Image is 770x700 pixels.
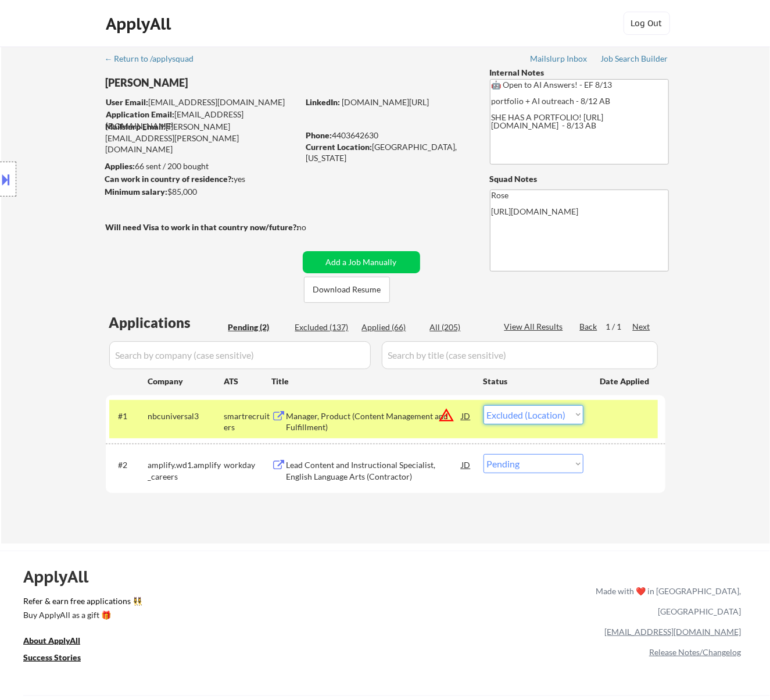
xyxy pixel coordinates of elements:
div: smartrecruiters [224,410,272,433]
div: Applied (66) [362,322,420,333]
a: Mailslurp Inbox [531,54,589,66]
a: Release Notes/Changelog [649,647,741,657]
div: ATS [224,376,272,387]
u: About ApplyAll [23,635,80,645]
div: Internal Notes [490,67,669,78]
div: All (205) [430,322,488,333]
a: [EMAIL_ADDRESS][DOMAIN_NAME] [604,627,741,637]
input: Search by company (case sensitive) [109,341,371,369]
div: View All Results [504,321,567,333]
div: JD [461,405,472,426]
div: [PERSON_NAME] [106,76,345,90]
div: nbcuniversal3 [148,410,224,422]
div: Made with ❤️ in [GEOGRAPHIC_DATA], [GEOGRAPHIC_DATA] [591,581,741,622]
strong: Phone: [306,130,332,140]
a: [DOMAIN_NAME][URL] [342,97,429,107]
div: ApplyAll [106,14,175,34]
div: Applications [109,316,224,330]
a: About ApplyAll [23,635,96,649]
div: 4403642630 [306,130,471,141]
div: Back [580,321,599,333]
div: ApplyAll [23,567,102,587]
button: Log Out [624,12,670,35]
a: ← Return to /applysquad [105,54,205,66]
div: Company [148,376,224,387]
div: amplify.wd1.amplify_careers [148,459,224,482]
div: no [298,222,331,233]
strong: LinkedIn: [306,97,341,107]
div: #2 [119,459,139,471]
div: [GEOGRAPHIC_DATA], [US_STATE] [306,141,471,164]
div: Manager, Product (Content Management and Fulfillment) [286,410,462,433]
div: Pending (2) [228,322,286,333]
div: Buy ApplyAll as a gift 🎁 [23,611,139,619]
div: #1 [119,410,139,422]
a: Success Stories [23,652,96,666]
div: Excluded (137) [295,322,353,333]
div: Date Applied [600,376,651,387]
div: JD [461,454,472,475]
a: Job Search Builder [601,54,669,66]
div: Lead Content and Instructional Specialist, English Language Arts (Contractor) [286,459,462,482]
a: Refer & earn free applications 👯‍♀️ [23,597,353,609]
div: 1 / 1 [606,321,633,333]
button: Add a Job Manually [303,251,420,273]
u: Success Stories [23,652,81,662]
div: Title [272,376,472,387]
div: Next [633,321,651,333]
a: Buy ApplyAll as a gift 🎁 [23,609,139,624]
div: workday [224,459,272,471]
input: Search by title (case sensitive) [382,341,658,369]
div: Status [484,370,583,391]
div: Squad Notes [490,173,669,185]
button: Download Resume [304,277,390,303]
button: warning_amber [439,407,455,423]
div: ← Return to /applysquad [105,55,205,63]
div: Job Search Builder [601,55,669,63]
div: Mailslurp Inbox [531,55,589,63]
strong: Current Location: [306,142,373,152]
